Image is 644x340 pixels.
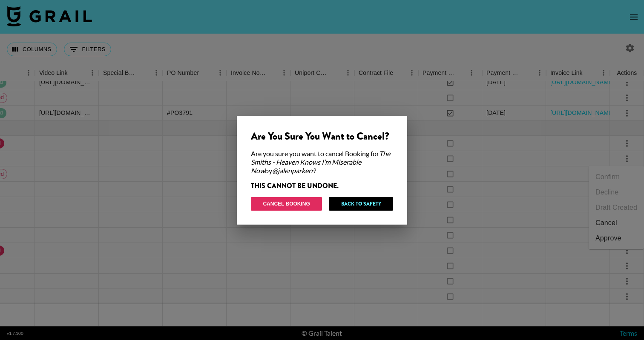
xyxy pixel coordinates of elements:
[251,197,322,211] button: Cancel Booking
[251,130,393,143] div: Are You Sure You Want to Cancel?
[251,149,393,175] div: Are you sure you want to cancel Booking for by ?
[329,197,393,211] button: Back to Safety
[272,166,313,174] em: @ jalenparkerr
[251,149,390,174] em: The Smiths - Heaven Knows I’m Miserable Now
[251,182,393,190] div: THIS CANNOT BE UNDONE.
